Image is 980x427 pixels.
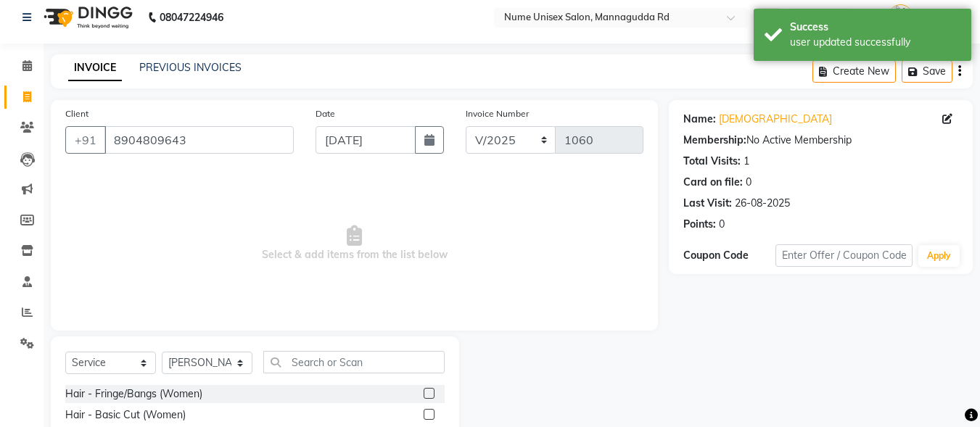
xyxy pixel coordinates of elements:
div: Coupon Code [683,248,775,263]
div: Success [790,20,960,35]
input: Enter Offer / Coupon Code [775,244,913,267]
label: Client [65,107,88,120]
div: 26-08-2025 [735,196,790,211]
div: 1 [744,154,749,169]
div: 0 [746,175,752,190]
label: Invoice Number [466,107,529,120]
div: No Active Membership [683,133,958,148]
a: [DEMOGRAPHIC_DATA] [719,112,832,127]
div: Points: [683,217,716,232]
div: Total Visits: [683,154,741,169]
a: PREVIOUS INVOICES [139,61,242,74]
div: 0 [719,217,725,232]
div: Hair - Fringe/Bangs (Women) [65,386,202,402]
button: Apply [918,245,960,267]
button: +91 [65,126,106,154]
div: Card on file: [683,175,743,190]
div: Name: [683,112,716,127]
img: Admin [888,4,913,30]
input: Search or Scan [263,351,445,373]
div: user updated successfully [790,35,960,50]
label: Date [316,107,335,120]
div: Last Visit: [683,196,732,211]
input: Search by Name/Mobile/Email/Code [104,126,294,154]
span: Select & add items from the list below [65,171,643,316]
button: Save [902,60,952,83]
a: INVOICE [68,55,122,81]
div: Membership: [683,133,746,148]
div: Hair - Basic Cut (Women) [65,407,186,423]
button: Create New [812,60,896,83]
